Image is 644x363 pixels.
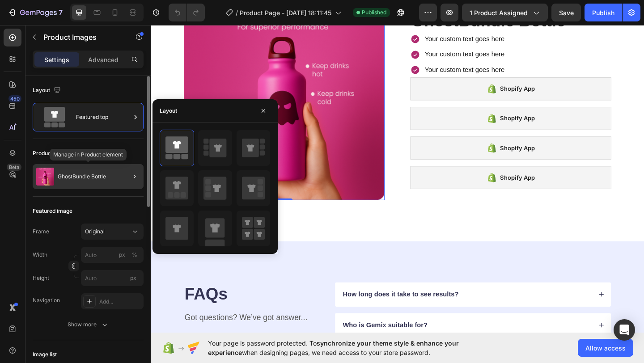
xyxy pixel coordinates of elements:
[59,7,63,18] p: 7
[130,274,136,281] span: px
[236,8,238,17] span: /
[33,251,47,259] label: Width
[559,9,574,17] span: Save
[209,290,335,299] p: How long does it take to see results?
[380,130,418,140] div: Shopify App
[58,173,106,180] p: GhostBundle Bottle
[209,323,301,333] p: Who is Gemix suitable for?
[44,55,69,64] p: Settings
[380,65,418,76] div: Shopify App
[208,338,494,357] span: Your page is password protected. To when designing pages, we need access to your store password.
[380,97,418,108] div: Shopify App
[81,224,144,240] button: Original
[551,4,581,21] button: Save
[117,249,127,260] button: %
[88,55,119,64] p: Advanced
[585,4,622,21] button: Publish
[36,168,54,186] img: product feature img
[33,274,49,282] label: Height
[68,320,109,329] div: Show more
[129,249,140,260] button: px
[33,350,57,359] div: Image list
[119,251,125,259] div: px
[208,339,459,356] span: synchronize your theme style & enhance your experience
[297,25,386,41] div: Your custom text goes here
[33,84,63,97] div: Layout
[33,317,144,333] button: Show more
[7,164,21,171] div: Beta
[592,8,614,17] div: Publish
[99,298,141,306] div: Add...
[132,251,137,259] div: %
[81,247,144,263] input: px%
[36,281,186,306] h2: FAQs
[76,107,131,127] div: Featured top
[578,339,633,357] button: Allow access
[33,296,60,304] div: Navigation
[585,343,626,353] span: Allow access
[297,42,386,58] div: Your custom text goes here
[81,270,144,286] input: px
[37,314,186,325] p: Got questions? We’ve got answer...
[33,207,72,215] div: Featured image
[614,319,635,341] div: Open Intercom Messenger
[4,4,67,21] button: 7
[169,4,205,21] div: Undo/Redo
[33,149,72,157] div: Product source
[240,8,331,17] span: Product Page - [DATE] 18:11:45
[462,4,548,21] button: 1 product assigned
[470,8,528,17] span: 1 product assigned
[380,162,418,173] div: Shopify App
[43,32,119,42] p: Product Images
[362,8,386,17] span: Published
[8,95,21,102] div: 450
[33,228,49,236] label: Frame
[160,107,177,115] div: Layout
[151,24,644,333] iframe: Design area
[85,228,105,236] span: Original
